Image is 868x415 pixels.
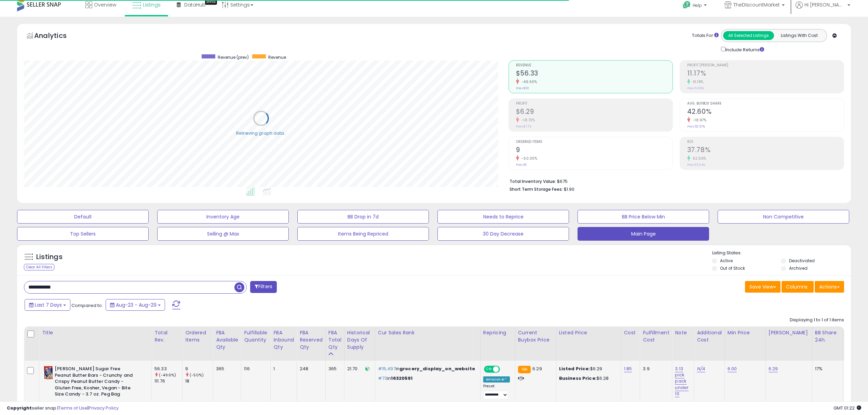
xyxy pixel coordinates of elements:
div: Min Price [728,329,763,336]
div: 56.33 [154,366,182,372]
h2: $56.33 [516,69,673,79]
div: Amazon AI * [483,376,510,383]
div: 365 [216,366,236,372]
div: 3.9 [643,366,667,372]
div: 111.76 [154,378,182,384]
button: 30 Day Decrease [437,227,569,241]
span: Aug-23 - Aug-29 [116,302,157,308]
button: Filters [250,281,277,293]
div: 116 [244,366,265,372]
small: (-49.6%) [159,372,176,378]
a: Hi [PERSON_NAME] [796,1,850,17]
span: Columns [786,283,808,290]
span: #15,497 [378,365,396,372]
button: Inventory Age [157,210,289,224]
h2: 9 [516,146,673,155]
button: Listings With Cost [774,31,825,40]
div: Retrieving graph data.. [236,130,286,136]
span: #73 [378,375,387,381]
small: (-50%) [190,372,204,378]
h2: 11.17% [687,69,844,79]
small: -18.73% [519,118,535,123]
h5: Listings [36,252,63,262]
span: TheDIscountMarket [733,1,780,8]
div: Listed Price [559,329,618,336]
span: $1.90 [564,186,574,192]
div: $6.29 [559,366,616,372]
div: Cost [624,329,637,336]
div: Current Buybox Price [518,329,553,344]
div: $6.28 [559,375,616,381]
small: -18.97% [690,118,707,123]
label: Active [720,258,733,264]
div: Additional Cost [697,329,722,344]
a: 1.85 [624,365,632,372]
div: FBA Available Qty [216,329,238,351]
button: BB Price Below Min [578,210,709,224]
i: Get Help [682,1,691,9]
b: Short Term Storage Fees: [510,186,563,192]
div: 17% [815,366,838,372]
button: Selling @ Max [157,227,289,241]
small: -49.60% [519,79,537,84]
div: Total Rev. [154,329,179,344]
button: Default [17,210,149,224]
small: 61.18% [690,79,704,84]
div: Clear All Filters [24,264,54,270]
div: Preset: [483,384,510,399]
label: Deactivated [789,258,815,264]
button: BB Drop in 7d [297,210,429,224]
p: in [378,375,475,381]
button: Save View [745,281,781,293]
div: 9 [185,366,213,372]
button: Needs to Reprice [437,210,569,224]
button: Aug-23 - Aug-29 [106,299,165,311]
span: Help [693,2,702,8]
button: Non Competitive [718,210,849,224]
a: Privacy Policy [89,405,119,411]
a: 6.00 [728,365,737,372]
p: in [378,366,475,372]
small: FBA [518,366,531,373]
span: ROI [687,140,844,144]
small: Prev: 52.57% [687,124,705,129]
span: Listings [143,1,161,8]
div: Historical Days Of Supply [347,329,372,351]
span: OFF [499,366,510,372]
button: Last 7 Days [25,299,70,311]
small: Prev: $112 [516,86,529,90]
button: Actions [815,281,844,293]
button: Top Sellers [17,227,149,241]
div: FBA Reserved Qty [300,329,323,351]
b: Total Inventory Value: [510,178,556,184]
a: 3.13 pick pack under 10 [675,365,689,397]
h2: 42.60% [687,108,844,117]
span: Profit [516,102,673,106]
small: 62.56% [690,156,706,161]
b: [PERSON_NAME] Sugar Free Peanut Butter Bars - Crunchy and Crispy Peanut Butter Candy - Gluten Fre... [55,366,138,399]
button: All Selected Listings [723,31,774,40]
div: 21.70 [347,366,370,372]
div: 365 [328,366,339,372]
a: Terms of Use [58,405,87,411]
span: Overview [94,1,116,8]
small: Prev: 23.24% [687,163,705,167]
div: FBA Total Qty [328,329,341,351]
span: DataHub [184,1,206,8]
b: Business Price: [559,375,597,381]
span: Hi [PERSON_NAME] [804,1,845,8]
span: grocery_display_on_website [399,365,475,372]
span: Compared to: [71,302,103,309]
span: Ordered Items [516,140,673,144]
img: 51n8j2LQhUL._SL40_.jpg [44,366,53,379]
div: Ordered Items [185,329,210,344]
small: Prev: 18 [516,163,526,167]
small: -50.00% [519,156,538,161]
strong: Copyright [7,405,32,411]
div: Totals For [692,32,719,39]
p: Listing States: [712,250,851,256]
div: 248 [300,366,320,372]
span: Revenue [516,64,673,67]
li: $675 [510,177,839,185]
div: Repricing [483,329,512,336]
